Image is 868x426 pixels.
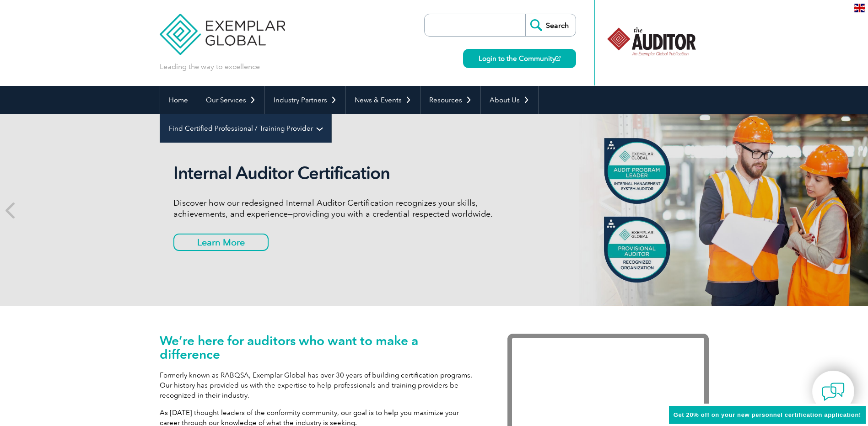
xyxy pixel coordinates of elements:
p: Discover how our redesigned Internal Auditor Certification recognizes your skills, achievements, ... [173,197,517,219]
a: Learn More [173,234,269,251]
p: Leading the way to excellence [160,62,260,72]
img: contact-chat.png [822,380,845,403]
p: Formerly known as RABQSA, Exemplar Global has over 30 years of building certification programs. O... [160,370,480,400]
a: Home [160,86,197,114]
img: open_square.png [555,56,561,61]
a: Resources [421,86,480,114]
h2: Internal Auditor Certification [173,163,517,184]
img: en [854,4,865,12]
span: Get 20% off on your new personnel certification application! [674,411,861,418]
h1: We’re here for auditors who want to make a difference [160,334,480,361]
a: About Us [481,86,538,114]
a: Login to the Community [463,49,576,68]
a: News & Events [346,86,420,114]
a: Our Services [197,86,264,114]
input: Search [525,14,576,36]
a: Find Certified Professional / Training Provider [160,114,331,143]
a: Industry Partners [265,86,345,114]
